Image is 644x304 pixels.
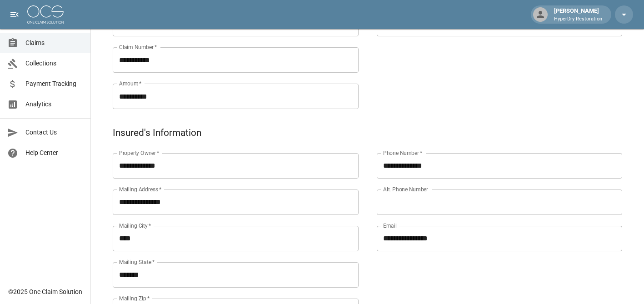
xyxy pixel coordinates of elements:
[119,258,155,266] label: Mailing State
[27,5,64,24] img: ocs-logo-white-transparent.png
[383,149,422,157] label: Phone Number
[383,222,397,229] label: Email
[25,59,83,68] span: Collections
[25,79,83,89] span: Payment Tracking
[119,294,150,302] label: Mailing Zip
[119,80,142,87] label: Amount
[383,185,428,193] label: Alt. Phone Number
[550,6,606,23] div: [PERSON_NAME]
[119,185,161,193] label: Mailing Address
[5,5,24,24] button: open drawer
[119,149,160,157] label: Property Owner
[8,287,82,296] div: © 2025 One Claim Solution
[554,15,602,23] p: HyperDry Restoration
[25,128,83,137] span: Contact Us
[25,148,83,158] span: Help Center
[25,38,83,48] span: Claims
[119,222,151,229] label: Mailing City
[119,43,157,51] label: Claim Number
[25,100,83,109] span: Analytics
